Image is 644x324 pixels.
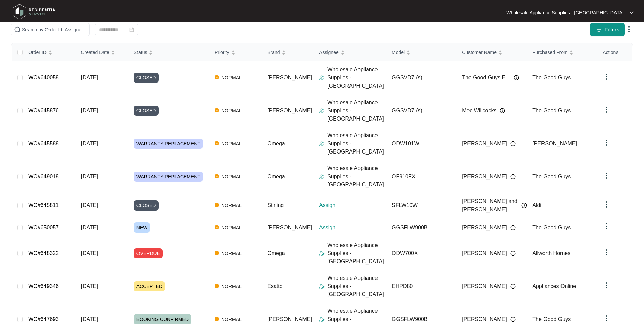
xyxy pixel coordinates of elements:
[319,223,386,232] p: Assign
[510,284,516,289] img: Info icon
[81,224,98,230] span: [DATE]
[219,173,244,181] span: NORMAL
[134,49,147,56] span: Status
[267,283,282,289] span: Esatto
[603,73,611,81] img: dropdown arrow
[532,141,577,146] span: [PERSON_NAME]
[81,141,98,146] span: [DATE]
[386,237,457,270] td: ODW700X
[603,200,611,209] img: dropdown arrow
[134,200,159,211] span: CLOSED
[267,75,312,80] span: [PERSON_NAME]
[590,23,625,36] button: filter iconFilters
[392,49,405,56] span: Model
[386,218,457,237] td: GGSFLW900B
[462,223,507,232] span: [PERSON_NAME]
[386,160,457,193] td: OF910FX
[134,281,165,291] span: ACCEPTED
[327,241,386,266] p: Wholesale Appliance Supplies - [GEOGRAPHIC_DATA]
[597,43,632,61] th: Actions
[28,75,59,80] a: WO#640058
[219,249,244,257] span: NORMAL
[532,75,571,80] span: The Good Guys
[532,108,571,113] span: The Good Guys
[462,140,507,148] span: [PERSON_NAME]
[28,202,59,208] a: WO#645811
[386,43,457,61] th: Model
[81,250,98,256] span: [DATE]
[319,49,339,56] span: Assignee
[630,11,634,14] img: dropdown arrow
[462,315,507,323] span: [PERSON_NAME]
[462,173,507,181] span: [PERSON_NAME]
[219,201,244,210] span: NORMAL
[319,108,325,113] img: Assigner Icon
[603,172,611,180] img: dropdown arrow
[386,127,457,160] td: ODW101W
[267,108,312,113] span: [PERSON_NAME]
[134,222,150,233] span: NEW
[603,106,611,114] img: dropdown arrow
[514,75,519,80] img: Info icon
[386,94,457,127] td: GGSVD7 (s)
[81,283,98,289] span: [DATE]
[510,251,516,256] img: Info icon
[267,49,280,56] span: Brand
[219,315,244,323] span: NORMAL
[81,75,98,80] span: [DATE]
[219,107,244,115] span: NORMAL
[314,43,386,61] th: Assignee
[215,108,219,112] img: Vercel Logo
[510,317,516,322] img: Info icon
[327,66,386,90] p: Wholesale Appliance Supplies - [GEOGRAPHIC_DATA]
[319,317,325,322] img: Assigner Icon
[134,248,163,258] span: OVERDUE
[81,174,98,179] span: [DATE]
[457,43,527,61] th: Customer Name
[209,43,262,61] th: Priority
[128,43,209,61] th: Status
[605,26,619,33] span: Filters
[215,203,219,207] img: Vercel Logo
[14,26,21,33] img: search-icon
[81,108,98,113] span: [DATE]
[532,283,576,289] span: Appliances Online
[521,203,527,208] img: Info icon
[81,316,98,322] span: [DATE]
[215,225,219,229] img: Vercel Logo
[134,73,159,83] span: CLOSED
[603,139,611,147] img: dropdown arrow
[319,284,325,289] img: Assigner Icon
[28,283,59,289] a: WO#649346
[327,98,386,123] p: Wholesale Appliance Supplies - [GEOGRAPHIC_DATA]
[319,75,325,80] img: Assigner Icon
[532,316,571,322] span: The Good Guys
[386,270,457,303] td: EHPD80
[81,202,98,208] span: [DATE]
[603,281,611,289] img: dropdown arrow
[267,202,284,208] span: Stirling
[327,164,386,189] p: Wholesale Appliance Supplies - [GEOGRAPHIC_DATA]
[267,316,312,322] span: [PERSON_NAME]
[28,174,59,179] a: WO#649018
[506,9,624,16] p: Wholesale Appliance Supplies - [GEOGRAPHIC_DATA]
[28,141,59,146] a: WO#645588
[215,284,219,288] img: Vercel Logo
[500,108,505,113] img: Info icon
[386,61,457,94] td: GGSVD7 (s)
[262,43,314,61] th: Brand
[327,131,386,156] p: Wholesale Appliance Supplies - [GEOGRAPHIC_DATA]
[28,49,47,56] span: Order ID
[219,282,244,290] span: NORMAL
[532,174,571,179] span: The Good Guys
[462,249,507,257] span: [PERSON_NAME]
[603,222,611,230] img: dropdown arrow
[462,49,497,56] span: Customer Name
[532,202,541,208] span: Aldi
[319,174,325,179] img: Assigner Icon
[23,43,75,61] th: Order ID
[215,317,219,321] img: Vercel Logo
[510,174,516,179] img: Info icon
[510,225,516,230] img: Info icon
[462,282,507,290] span: [PERSON_NAME]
